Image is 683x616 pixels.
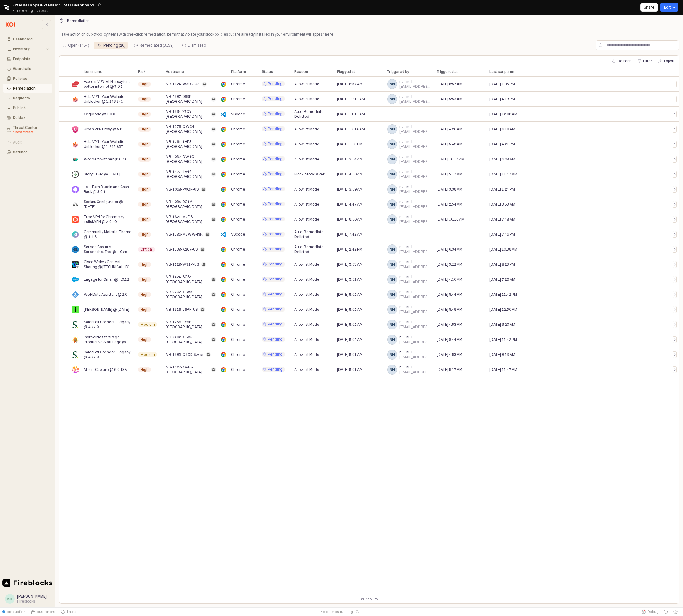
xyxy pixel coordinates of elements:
[61,32,677,37] p: Take action on out-of-policy items with one-click remediation. Items that violate your block poli...
[166,94,209,104] span: MB-2387-063P-[GEOGRAPHIC_DATA]
[68,42,89,49] div: Open (1454)
[388,245,397,254] span: nn
[166,262,199,267] span: MB-1129-W32P-US
[268,81,283,86] span: Pending
[231,307,245,312] span: Chrome
[399,249,432,254] span: [EMAIL_ADDRESS][DOMAIN_NAME]
[337,127,365,132] span: [DATE] 12:14 AM
[337,157,363,162] span: [DATE] 3:14 AM
[231,277,245,282] span: Chrome
[337,367,363,372] span: [DATE] 5:01 AM
[437,262,462,267] span: [DATE] 3:22 AM
[399,340,432,345] span: [EMAIL_ADDRESS][DOMAIN_NAME]
[166,232,203,237] span: MB-1396-M7WW-ISR
[84,214,133,224] span: Free VPN for Chrome by 1clickVPN @ 2.0.20
[166,335,209,345] span: MB-2202-KLW5-[GEOGRAPHIC_DATA]
[3,148,52,156] button: Settings
[294,69,308,74] span: Reason
[437,322,462,327] span: [DATE] 4:53 AM
[437,172,462,177] span: [DATE] 5:17 AM
[84,157,127,162] span: WonderSwitcher @ 6.7.0
[84,350,133,360] span: SalesLoft Connect - Legacy @ 4.72.0
[141,112,149,117] span: High
[671,607,681,616] button: Help
[294,217,319,222] span: Allowlist Mode
[489,69,514,74] span: Last script run
[644,5,654,10] p: Share
[399,204,432,209] span: [EMAIL_ADDRESS][DOMAIN_NAME]
[141,202,149,207] span: High
[166,139,209,149] span: MB-1761-1HP3-[GEOGRAPHIC_DATA]
[13,96,49,100] div: Requests
[489,277,515,282] span: [DATE] 7:26 AM
[489,157,515,162] span: [DATE] 6:08 AM
[294,229,332,239] span: Auto-Remediate Delisted
[141,187,149,192] span: High
[231,142,245,147] span: Chrome
[84,199,133,209] span: Socks5 Configurator @ [DATE]
[3,55,52,63] button: Endpoints
[489,322,515,327] span: [DATE] 9:20 AM
[399,335,432,340] span: null null
[268,352,283,357] span: Pending
[337,97,365,102] span: [DATE] 10:13 AM
[3,138,52,147] button: Audit
[13,106,49,110] div: Publish
[13,47,45,51] div: Inventory
[337,69,355,74] span: Flagged at
[231,172,245,177] span: Chrome
[437,247,462,252] span: [DATE] 6:34 AM
[399,129,432,134] span: [EMAIL_ADDRESS][DOMAIN_NAME]
[294,262,319,267] span: Allowlist Mode
[399,279,432,284] span: [EMAIL_ADDRESS][DOMAIN_NAME]
[141,292,149,297] span: High
[166,214,209,224] span: MB-1621-M7D6-[GEOGRAPHIC_DATA]
[489,217,515,222] span: [DATE] 7:48 AM
[141,352,155,357] span: Medium
[399,189,432,194] span: [EMAIL_ADDRESS][DOMAIN_NAME]
[437,187,462,192] span: [DATE] 3:38 AM
[231,187,245,192] span: Chrome
[84,172,120,177] span: Story Saver @ [DATE]
[294,277,319,282] span: Allowlist Mode
[268,292,283,297] span: Pending
[388,155,397,164] span: nn
[387,69,409,74] span: Triggered by
[294,97,319,102] span: Allowlist Mode
[294,307,319,312] span: Allowlist Mode
[489,112,517,117] span: [DATE] 12:08 AM
[388,350,397,359] span: nn
[141,277,149,282] span: High
[231,337,245,342] span: Chrome
[388,125,397,134] span: nn
[489,187,515,192] span: [DATE] 1:24 PM
[166,109,209,119] span: MB-1394-Y7QY-[GEOGRAPHIC_DATA]
[12,6,51,15] div: Previewing Latest
[55,15,683,607] main: App Body
[388,260,397,269] span: nn
[84,260,133,269] span: Cisco Webex Content Sharing @ [TECHNICAL_ID]
[13,67,49,71] div: Guardrails
[489,262,515,267] span: [DATE] 8:23 PM
[294,157,319,162] span: Allowlist Mode
[399,325,432,329] span: [EMAIL_ADDRESS][DOMAIN_NAME]
[437,217,465,222] span: [DATE] 10:16 AM
[84,229,133,239] span: Community Material Theme @ 1.4.6
[337,142,362,147] span: [DATE] 1:15 PM
[489,292,517,297] span: [DATE] 11:42 PM
[294,82,319,87] span: Allowlist Mode
[166,365,209,375] span: MB-1427-4V46-[GEOGRAPHIC_DATA]
[399,84,432,89] span: [EMAIL_ADDRESS][DOMAIN_NAME]
[3,64,52,73] button: Guardrails
[13,150,49,154] div: Settings
[337,187,363,192] span: [DATE] 3:09 AM
[489,97,515,102] span: [DATE] 4:19 PM
[166,275,209,284] span: MB-1424-6G65-[GEOGRAPHIC_DATA]
[399,275,432,279] span: null null
[337,307,363,312] span: [DATE] 5:02 AM
[231,352,245,357] span: Chrome
[3,35,52,44] button: Dashboard
[231,292,245,297] span: Chrome
[268,337,283,342] span: Pending
[337,172,363,177] span: [DATE] 4:10 AM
